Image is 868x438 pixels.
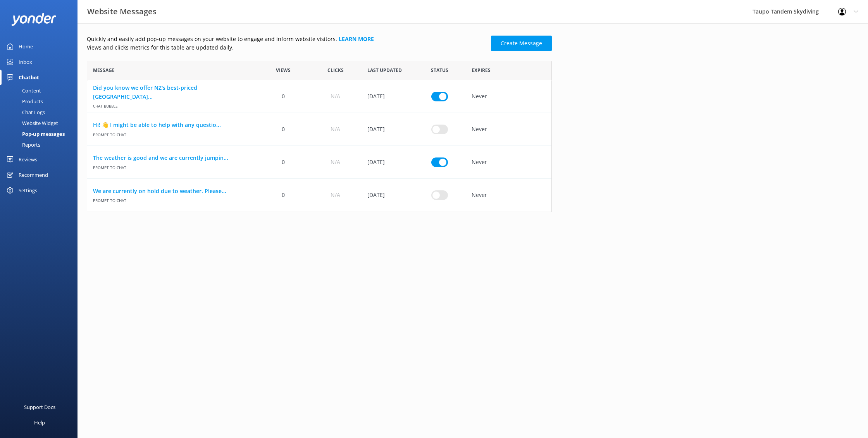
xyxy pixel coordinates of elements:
[466,113,551,146] div: Never
[5,107,45,118] div: Chat Logs
[87,43,486,52] p: Views and clicks metrics for this table are updated daily.
[5,107,77,118] a: Chat Logs
[93,195,251,204] span: Prompt to Chat
[34,415,45,430] div: Help
[12,13,56,26] img: yonder-white-logo.png
[19,39,33,54] div: Home
[5,96,77,107] a: Products
[87,146,552,179] div: row
[87,5,157,18] h3: Website Messages
[19,183,37,198] div: Settings
[5,139,77,150] a: Reports
[431,67,448,74] span: Status
[87,179,552,212] div: row
[257,146,309,179] div: 0
[87,80,552,113] div: row
[93,67,115,74] span: Message
[19,167,48,183] div: Recommend
[362,146,413,179] div: 15 Aug 2025
[472,67,491,74] span: Expires
[93,129,251,137] span: Prompt to Chat
[5,85,77,96] a: Content
[466,80,551,113] div: Never
[331,158,340,166] span: N/A
[19,70,39,85] div: Chatbot
[5,85,41,96] div: Content
[327,67,344,74] span: Clicks
[257,80,309,113] div: 0
[5,139,40,150] div: Reports
[93,187,251,195] a: We are currently on hold due to weather. Please...
[5,118,77,128] a: Website Widget
[5,128,65,139] div: Pop-up messages
[466,179,551,212] div: Never
[93,121,251,129] a: Hi! 👋 I might be able to help with any questio...
[362,113,413,146] div: 07 May 2025
[466,146,551,179] div: Never
[93,84,251,101] a: Did you know we offer NZ's best-priced [GEOGRAPHIC_DATA]...
[276,67,291,74] span: Views
[5,128,77,139] a: Pop-up messages
[93,154,251,162] a: The weather is good and we are currently jumpin...
[362,179,413,212] div: 14 Aug 2025
[257,179,309,212] div: 0
[87,80,552,212] div: grid
[257,113,309,146] div: 0
[5,118,58,128] div: Website Widget
[87,35,486,43] p: Quickly and easily add pop-up messages on your website to engage and inform website visitors.
[331,92,340,101] span: N/A
[367,67,402,74] span: Last updated
[19,152,37,167] div: Reviews
[362,80,413,113] div: 30 Jan 2025
[491,36,552,51] a: Create Message
[331,125,340,133] span: N/A
[19,54,32,70] div: Inbox
[24,399,55,415] div: Support Docs
[93,101,251,109] span: Chat bubble
[93,162,251,170] span: Prompt to Chat
[331,191,340,199] span: N/A
[339,35,374,43] a: Learn more
[5,96,43,107] div: Products
[87,113,552,146] div: row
